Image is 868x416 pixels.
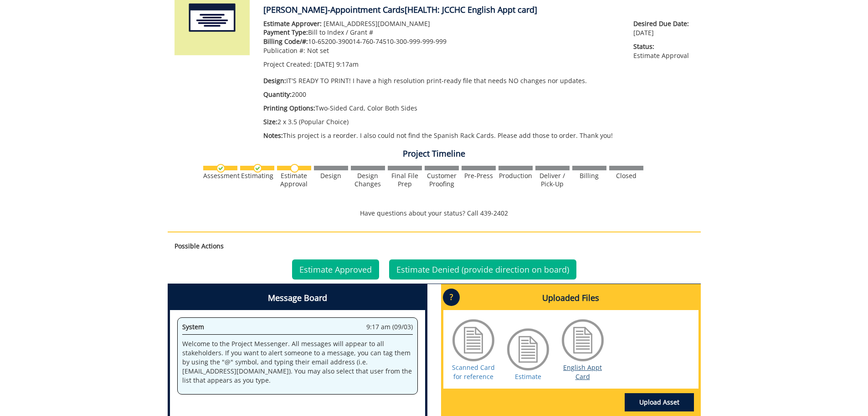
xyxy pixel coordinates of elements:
p: Estimate Approval [633,42,693,60]
p: This project is a reorder. I also could not find the Spanish Rack Cards. Please add those to orde... [263,131,620,140]
div: Assessment [203,172,237,180]
div: Design [314,172,348,180]
div: Billing [572,172,606,180]
p: Welcome to the Project Messenger. All messages will appear to all stakeholders. If you want to al... [182,339,413,385]
span: Desired Due Date: [633,19,693,28]
h4: Uploaded Files [443,286,699,310]
a: Scanned Card for reference [452,363,495,381]
p: ? [443,289,460,306]
p: 10-65200-390014-760-74510-300-999-999-999 [263,37,620,46]
span: Status: [633,42,693,51]
span: Size: [263,117,277,126]
a: Estimate [515,372,541,381]
h4: Message Board [170,286,425,310]
span: Not set [307,46,329,55]
span: Estimate Approver: [263,19,322,28]
span: Billing Code/#: [263,37,308,46]
span: Project Created: [263,60,312,68]
span: Notes: [263,131,283,140]
span: Payment Type: [263,28,308,37]
p: 2 x 3.5 (Popular Choice) [263,117,620,126]
strong: Possible Actions [175,242,224,250]
p: Have questions about your status? Call 439-2402 [168,209,701,218]
h4: Project Timeline [168,149,701,158]
div: Final File Prep [388,172,422,188]
span: Publication #: [263,46,305,55]
span: 9:17 am (09/03) [366,322,413,332]
p: Bill to Index / Grant # [263,28,620,37]
div: Pre-Press [462,172,496,180]
img: checkmark [253,164,262,173]
a: Estimate Denied (provide direction on board) [389,259,576,279]
a: Estimate Approved [292,259,379,279]
h4: [PERSON_NAME]-Appointment Cards [263,5,694,15]
span: Printing Options: [263,104,315,112]
span: [HEALTH: JCCHC English Appt card] [405,4,537,15]
a: English Appt Card [563,363,602,381]
img: no [290,164,299,173]
img: checkmark [216,164,225,173]
div: Estimating [240,172,274,180]
p: Two-Sided Card, Color Both Sides [263,104,620,113]
span: System [182,322,204,331]
p: [EMAIL_ADDRESS][DOMAIN_NAME] [263,19,620,28]
a: Upload Asset [625,393,694,411]
p: 2000 [263,90,620,99]
div: Production [498,172,533,180]
div: Design Changes [351,172,385,188]
span: Quantity: [263,90,292,99]
span: Design: [263,76,286,85]
p: [DATE] [633,19,693,37]
span: [DATE] 9:17am [314,60,359,68]
div: Estimate Approval [277,172,311,188]
div: Customer Proofing [425,172,459,188]
p: IT'S READY TO PRINT! I have a high resolution print-ready file that needs NO changes nor updates. [263,76,620,85]
div: Deliver / Pick-Up [535,172,570,188]
div: Closed [609,172,643,180]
